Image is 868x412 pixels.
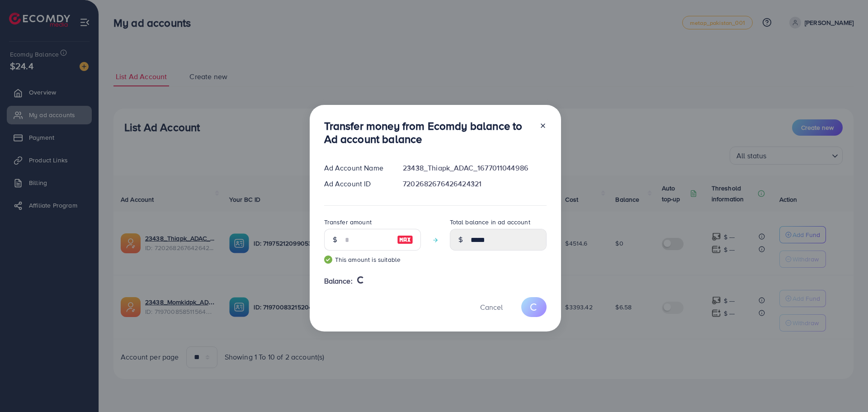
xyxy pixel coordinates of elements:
img: guide [324,256,332,264]
div: Ad Account Name [317,163,396,173]
div: 7202682676426424321 [396,179,553,189]
iframe: Chat [830,371,861,405]
span: Balance: [324,276,353,286]
img: image [397,234,413,245]
div: Ad Account ID [317,179,396,189]
button: Cancel [469,297,514,317]
span: Cancel [480,302,503,312]
h3: Transfer money from Ecomdy balance to Ad account balance [324,119,532,146]
label: Total balance in ad account [450,218,530,227]
label: Transfer amount [324,218,372,227]
small: This amount is suitable [324,255,421,264]
div: 23438_Thiapk_ADAC_1677011044986 [396,163,553,173]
